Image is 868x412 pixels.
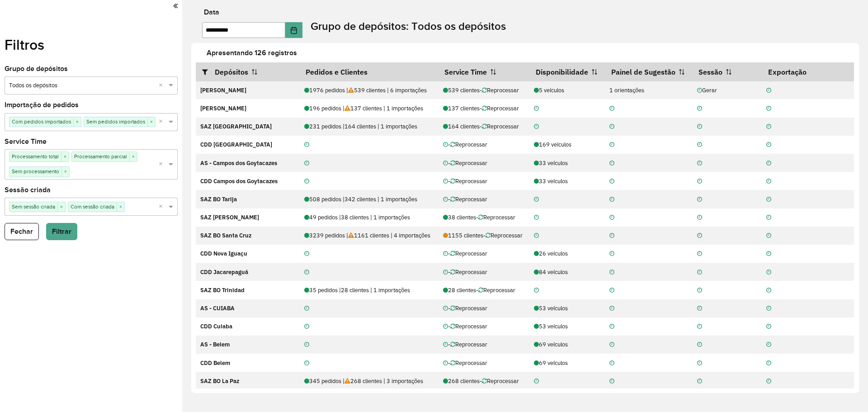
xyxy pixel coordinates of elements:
[443,213,476,221] span: 38 clientes
[534,359,600,367] div: 69 veículos
[304,360,309,366] i: Não realizada
[304,104,434,113] div: 196 pedidos | 137 clientes | 1 importações
[692,86,762,95] span: Gerar
[609,179,614,185] i: Não realizada
[697,342,702,348] i: Não realizada
[443,86,480,94] span: 539 clientes
[443,377,480,385] span: 268 clientes
[443,270,448,275] i: Não realizada
[129,152,137,161] span: ×
[304,179,309,185] i: Não realizada
[534,340,600,349] div: 69 veículos
[200,177,278,185] strong: CDD Campos dos Goytacazes
[304,86,434,95] div: 1976 pedidos | 539 clientes | 6 importações
[5,34,44,56] label: Filtros
[200,104,246,112] strong: [PERSON_NAME]
[5,136,47,147] label: Service Time
[693,62,762,81] th: Sessão
[697,306,702,312] i: Não realizada
[159,160,166,169] span: Clear all
[304,195,434,204] div: 508 pedidos | 342 clientes | 1 importações
[766,215,771,221] i: Não realizada
[443,123,480,130] span: 164 clientes
[480,86,519,94] span: - Reprocessar
[159,81,166,90] span: Clear all
[200,286,245,294] strong: SAZ BO Trinidad
[609,342,614,348] i: Não realizada
[534,124,539,130] i: Não realizada
[443,142,448,148] i: Não realizada
[61,152,69,161] span: ×
[448,250,487,257] span: - Reprocessar
[483,232,523,239] span: - Reprocessar
[766,360,771,366] i: Não realizada
[5,185,51,195] label: Sessão criada
[480,377,519,385] span: - Reprocessar
[448,268,487,276] span: - Reprocessar
[534,322,600,331] div: 53 veículos
[200,159,277,167] strong: AS - Campos dos Goytacazes
[5,63,68,74] label: Grupo de depósitos
[697,251,702,257] i: Não realizada
[204,7,219,18] label: Data
[534,233,539,239] i: Não realizada
[202,68,215,76] i: Abrir/fechar filtros
[766,124,771,130] i: Não realizada
[609,142,614,148] i: Não realizada
[304,286,434,294] div: 35 pedidos | 28 clientes | 1 importações
[697,288,702,294] i: Não realizada
[534,106,539,112] i: Não realizada
[304,213,434,222] div: 49 pedidos | 38 clientes | 1 importações
[200,304,235,312] strong: AS - CUIABA
[443,286,476,294] span: 28 clientes
[534,140,600,149] div: 169 veículos
[200,250,247,257] strong: CDD Nova Iguaçu
[697,124,702,130] i: Não realizada
[697,161,702,166] i: Não realizada
[609,288,614,294] i: Não realizada
[57,203,65,212] span: ×
[200,377,239,385] strong: SAZ BO La Paz
[448,177,487,185] span: - Reprocessar
[73,118,81,127] span: ×
[766,306,771,312] i: Não realizada
[443,161,448,166] i: Não realizada
[61,167,69,176] span: ×
[72,152,129,161] span: Processamento parcial
[476,213,515,221] span: - Reprocessar
[147,118,155,127] span: ×
[609,161,614,166] i: Não realizada
[304,377,434,385] div: 345 pedidos | 268 clientes | 3 importações
[304,142,309,148] i: Não realizada
[766,142,771,148] i: Não realizada
[448,195,487,203] span: - Reprocessar
[697,197,702,203] i: Não realizada
[534,288,539,294] i: Não realizada
[304,324,309,330] i: Não realizada
[304,231,434,240] div: 3239 pedidos | 1161 clientes | 4 importações
[609,233,614,239] i: Não realizada
[5,223,39,240] button: Fechar
[766,288,771,294] i: Não realizada
[697,88,702,94] i: Não realizada
[68,202,117,211] span: Com sessão criada
[448,141,487,148] span: - Reprocessar
[766,233,771,239] i: Não realizada
[609,379,614,384] i: Não realizada
[766,270,771,275] i: Não realizada
[9,167,61,176] span: Sem processamento
[200,322,232,330] strong: CDD Cuiaba
[609,270,614,275] i: Não realizada
[285,22,302,38] button: Choose Date
[529,62,605,81] th: Disponibilidade
[46,223,77,240] button: Filtrar
[609,106,614,112] i: Não realizada
[766,197,771,203] i: Não realizada
[766,161,771,166] i: Não realizada
[159,202,166,212] span: Clear all
[448,322,487,330] span: - Reprocessar
[480,123,519,130] span: - Reprocessar
[766,324,771,330] i: Não realizada
[200,341,230,348] strong: AS - Belem
[609,360,614,366] i: Não realizada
